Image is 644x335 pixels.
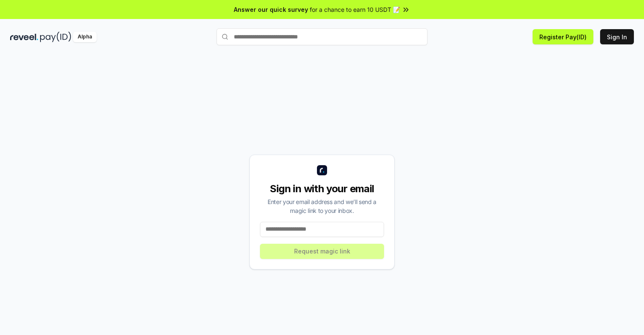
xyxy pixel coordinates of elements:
div: Enter your email address and we’ll send a magic link to your inbox. [260,197,384,215]
button: Register Pay(ID) [533,29,593,44]
span: for a chance to earn 10 USDT 📝 [310,5,400,14]
img: reveel_dark [10,32,38,42]
span: Answer our quick survey [234,5,308,14]
div: Sign in with your email [260,182,384,196]
img: logo_small [317,165,327,175]
button: Sign In [600,29,634,44]
div: Alpha [73,32,97,42]
img: pay_id [40,32,71,42]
